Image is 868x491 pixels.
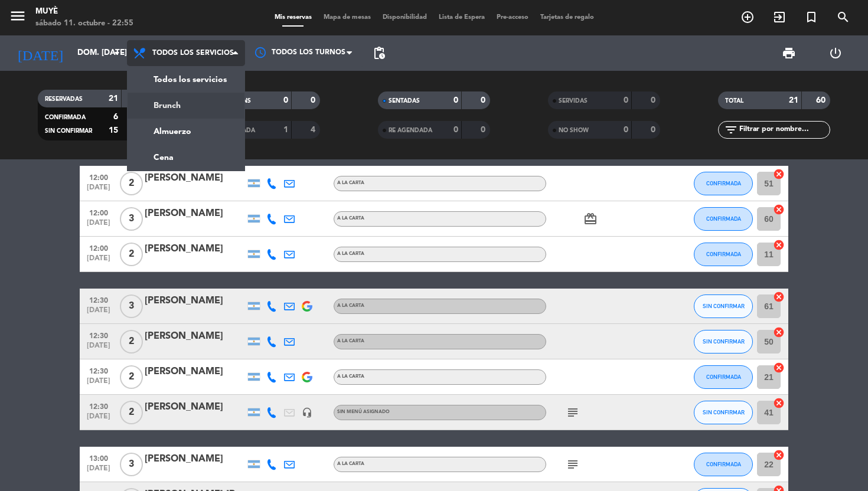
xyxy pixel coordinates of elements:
i: search [836,10,850,24]
i: subject [566,457,580,472]
i: subject [566,405,580,420]
span: [DATE] [84,184,113,197]
div: [PERSON_NAME] [145,329,245,344]
span: 3 [120,207,143,231]
span: 2 [120,365,143,389]
button: SIN CONFIRMAR [694,401,753,424]
strong: 0 [481,96,488,104]
div: [PERSON_NAME] [145,241,245,257]
span: TOTAL [725,98,743,104]
strong: 21 [109,94,118,103]
strong: 1 [283,126,288,134]
span: RESERVADAS [45,96,83,102]
i: cancel [773,168,785,180]
i: cancel [773,362,785,374]
span: A LA CARTA [337,216,364,221]
span: 3 [120,453,143,476]
span: Lista de Espera [433,14,491,21]
span: 3 [120,294,143,318]
span: CONFIRMADA [706,251,741,257]
div: [PERSON_NAME] [145,400,245,415]
span: [DATE] [84,306,113,320]
i: cancel [773,326,785,338]
span: A LA CARTA [337,181,364,185]
strong: 0 [453,126,458,134]
strong: 60 [816,96,828,104]
span: 12:30 [84,293,113,306]
button: CONFIRMADA [694,453,753,476]
input: Filtrar por nombre... [738,123,830,136]
span: CONFIRMADA [706,180,741,186]
span: 12:30 [84,399,113,413]
strong: 0 [651,126,658,134]
strong: 4 [311,126,318,134]
i: card_giftcard [583,212,598,226]
button: CONFIRMADA [694,172,753,195]
span: Mapa de mesas [318,14,377,21]
i: [DATE] [9,40,71,66]
div: Muyè [35,6,133,18]
a: Almuerzo [128,119,244,145]
div: [PERSON_NAME] [145,171,245,186]
strong: 0 [453,96,458,104]
strong: 0 [624,96,628,104]
span: A LA CARTA [337,251,364,256]
button: CONFIRMADA [694,365,753,389]
span: Todos los servicios [152,49,234,57]
i: turned_in_not [804,10,818,24]
span: pending_actions [372,46,386,60]
button: menu [9,7,27,29]
i: menu [9,7,27,25]
span: print [782,46,796,60]
a: Brunch [128,93,244,119]
a: Cena [128,145,244,171]
i: add_circle_outline [740,10,755,24]
span: CONFIRMADA [706,215,741,222]
i: cancel [773,291,785,303]
strong: 0 [283,96,288,104]
span: Sin menú asignado [337,410,390,414]
strong: 0 [311,96,318,104]
span: A LA CARTA [337,374,364,379]
i: filter_list [724,123,738,137]
span: SENTADAS [389,98,420,104]
strong: 0 [651,96,658,104]
i: cancel [773,204,785,215]
strong: 21 [789,96,798,104]
strong: 0 [481,126,488,134]
span: A LA CARTA [337,461,364,466]
i: arrow_drop_down [110,46,124,60]
button: SIN CONFIRMAR [694,294,753,318]
i: cancel [773,397,785,409]
span: [DATE] [84,464,113,478]
span: SIN CONFIRMAR [703,338,745,345]
span: Tarjetas de regalo [534,14,600,21]
span: [DATE] [84,254,113,268]
strong: 6 [113,113,118,121]
span: 2 [120,243,143,266]
span: NO SHOW [559,127,589,133]
strong: 15 [109,126,118,135]
button: SIN CONFIRMAR [694,330,753,353]
span: CONFIRMADA [706,374,741,380]
span: 12:30 [84,364,113,377]
i: cancel [773,239,785,251]
span: [DATE] [84,377,113,391]
span: Pre-acceso [491,14,534,21]
i: headset_mic [302,407,312,418]
a: Todos los servicios [128,67,244,93]
span: [DATE] [84,342,113,355]
span: CONFIRMADA [45,114,86,120]
span: 12:30 [84,328,113,342]
span: Mis reservas [269,14,318,21]
div: LOG OUT [812,35,859,71]
button: CONFIRMADA [694,243,753,266]
span: 13:00 [84,451,113,464]
span: SIN CONFIRMAR [703,409,745,415]
img: google-logo.png [302,301,312,312]
span: 2 [120,401,143,424]
span: Disponibilidad [377,14,433,21]
span: A LA CARTA [337,339,364,343]
div: [PERSON_NAME] [145,451,245,467]
span: 12:00 [84,170,113,184]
